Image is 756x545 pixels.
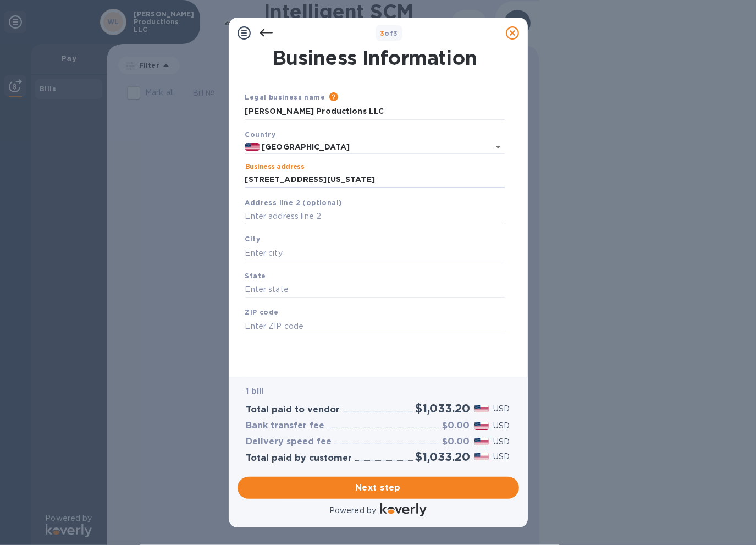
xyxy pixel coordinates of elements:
[474,405,489,412] img: USD
[246,387,264,395] b: 1 bill
[245,93,325,101] b: Legal business name
[246,421,325,431] h3: Bank transfer fee
[245,272,266,280] b: State
[380,29,384,37] span: 3
[245,103,505,120] input: Enter legal business name
[443,437,470,447] h3: $0.00
[245,130,276,139] b: Country
[474,453,489,460] img: USD
[474,438,489,445] img: USD
[245,143,260,151] img: US
[493,451,510,463] p: USD
[260,140,473,154] input: Select country
[246,481,510,494] span: Next step
[490,139,506,155] button: Open
[243,46,507,69] h1: Business Information
[493,420,510,432] p: USD
[246,453,352,464] h3: Total paid by customer
[493,436,510,448] p: USD
[415,401,470,415] h2: $1,033.20
[493,403,510,415] p: USD
[245,208,505,225] input: Enter address line 2
[415,450,470,464] h2: $1,033.20
[380,503,427,516] img: Logo
[380,29,398,37] b: of 3
[245,245,505,261] input: Enter city
[443,421,470,431] h3: $0.00
[245,164,304,170] label: Business address
[245,282,505,298] input: Enter state
[245,199,343,207] b: Address line 2 (optional)
[329,505,376,516] p: Powered by
[246,437,332,447] h3: Delivery speed fee
[245,308,279,316] b: ZIP code
[246,405,340,415] h3: Total paid to vendor
[245,172,505,188] input: Enter address
[245,235,261,243] b: City
[474,422,489,430] img: USD
[245,318,505,334] input: Enter ZIP code
[238,477,519,499] button: Next step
